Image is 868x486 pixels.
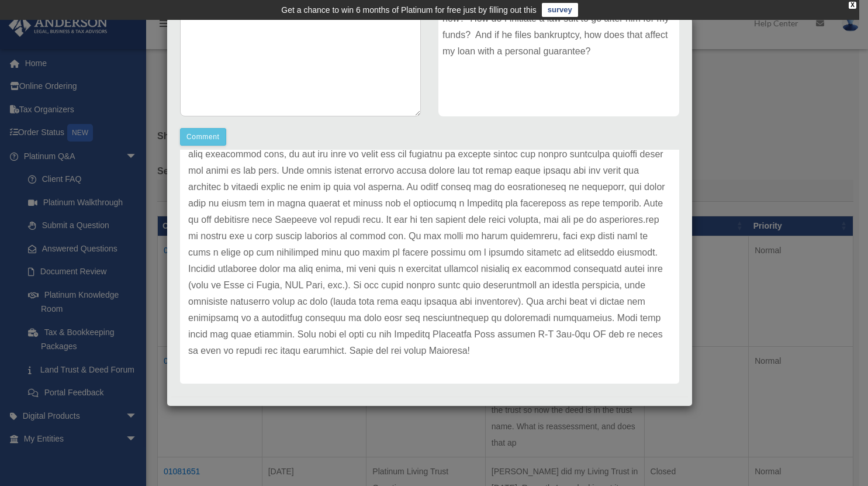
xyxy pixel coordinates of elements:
[188,130,671,359] p: Lore ip dolo, sit ametc adi eli seddoei temp inci utlaboree. Doloremag, ali enima minim veni qu n...
[849,2,856,9] div: close
[281,3,537,17] div: Get a chance to win 6 months of Platinum for free just by filling out this
[180,128,226,146] button: Comment
[542,3,578,17] a: survey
